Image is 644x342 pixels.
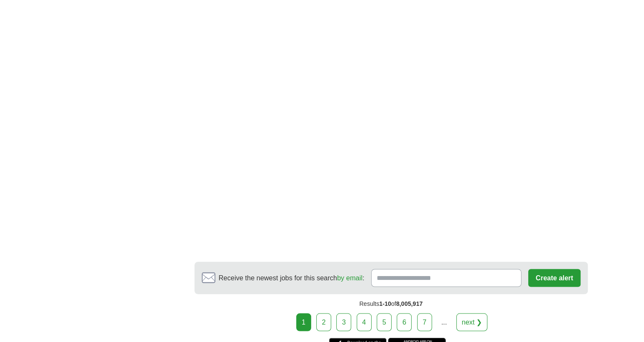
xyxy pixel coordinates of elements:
[377,313,392,331] a: 5
[528,269,580,287] button: Create alert
[357,313,372,331] a: 4
[336,313,351,331] a: 3
[195,294,588,313] div: Results of
[397,313,412,331] a: 6
[396,300,423,307] span: 8,005,917
[456,313,488,331] a: next ❯
[379,300,391,307] span: 1-10
[296,313,311,331] div: 1
[316,313,331,331] a: 2
[435,313,452,331] div: ...
[417,313,432,331] a: 7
